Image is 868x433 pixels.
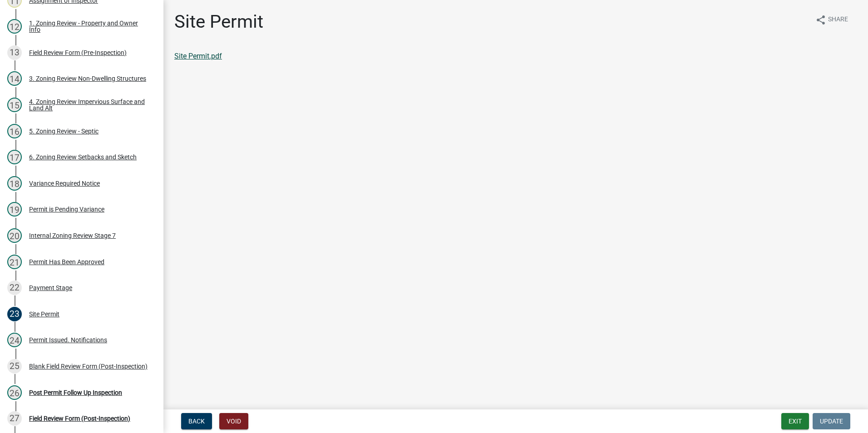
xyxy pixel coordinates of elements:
div: 18 [7,176,22,191]
button: Update [813,413,850,429]
div: Permit Has Been Approved [29,259,104,265]
div: Internal Zoning Review Stage 7 [29,232,116,239]
span: Update [820,418,843,425]
div: Post Permit Follow Up Inspection [29,389,122,396]
div: Permit is Pending Variance [29,206,104,212]
div: 25 [7,359,22,374]
div: 20 [7,228,22,243]
div: Field Review Form (Post-Inspection) [29,415,130,422]
div: Payment Stage [29,285,72,291]
button: Exit [781,413,809,429]
div: 5. Zoning Review - Septic [29,128,99,134]
div: 23 [7,307,22,321]
div: 12 [7,19,22,34]
div: 19 [7,202,22,216]
div: 4. Zoning Review Impervious Surface and Land Alt [29,98,149,111]
span: Share [828,15,848,25]
div: Permit Issued. Notifications [29,337,107,343]
div: 15 [7,98,22,112]
div: Field Review Form (Pre-Inspection) [29,49,127,56]
button: Back [181,413,212,429]
h1: Site Permit [174,11,263,33]
div: 17 [7,150,22,164]
a: Site Permit.pdf [174,52,222,60]
div: 21 [7,255,22,269]
div: Site Permit [29,311,59,317]
div: Blank Field Review Form (Post-Inspection) [29,363,148,369]
div: Variance Required Notice [29,180,100,187]
button: shareShare [808,11,855,29]
i: share [815,15,826,25]
div: 13 [7,45,22,60]
div: 22 [7,280,22,295]
div: 14 [7,71,22,86]
span: Back [188,418,205,425]
div: 1. Zoning Review - Property and Owner Info [29,20,149,33]
div: 3. Zoning Review Non-Dwelling Structures [29,75,146,82]
div: 16 [7,124,22,138]
div: 6. Zoning Review Setbacks and Sketch [29,154,137,160]
div: 27 [7,411,22,426]
button: Void [219,413,248,429]
div: 24 [7,333,22,347]
div: 26 [7,385,22,400]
